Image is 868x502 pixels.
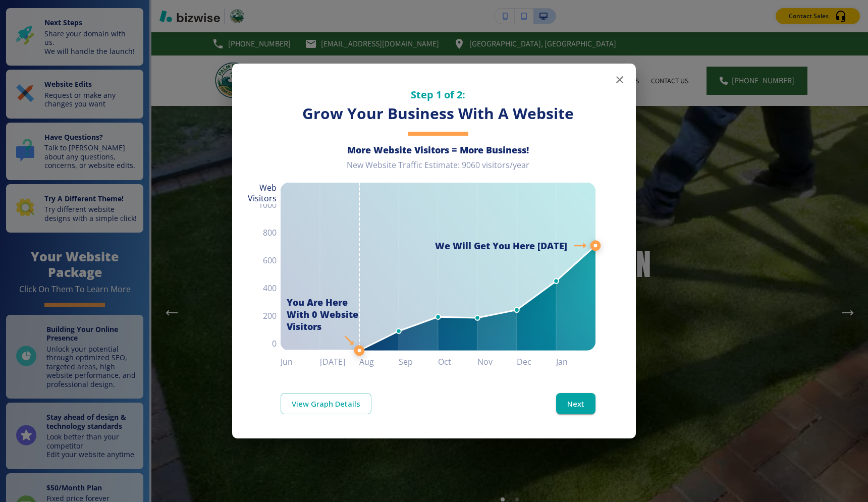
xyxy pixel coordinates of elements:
[281,88,595,101] h5: Step 1 of 2:
[320,355,359,369] h6: [DATE]
[281,103,595,124] h3: Grow Your Business With A Website
[477,355,517,369] h6: Nov
[517,355,556,369] h6: Dec
[438,355,477,369] h6: Oct
[556,393,595,414] button: Next
[281,144,595,156] h6: More Website Visitors = More Business!
[281,160,595,179] div: New Website Traffic Estimate: 9060 visitors/year
[556,355,595,369] h6: Jan
[399,355,438,369] h6: Sep
[359,355,399,369] h6: Aug
[281,393,371,414] a: View Graph Details
[281,355,320,369] h6: Jun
